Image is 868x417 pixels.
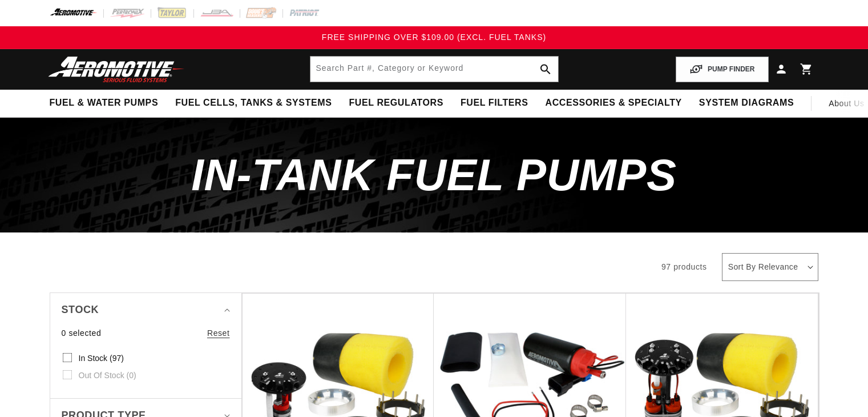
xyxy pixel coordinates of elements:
summary: Fuel & Water Pumps [41,90,167,117]
span: System Diagrams [699,97,794,109]
span: Accessories & Specialty [546,97,682,109]
span: Fuel Cells, Tanks & Systems [175,97,332,109]
summary: Stock (0 selected) [62,293,230,327]
summary: Fuel Regulators [340,90,451,117]
span: About Us [829,99,864,108]
span: Stock [62,302,99,318]
input: Search by Part Number, Category or Keyword [310,57,558,82]
summary: System Diagrams [691,90,802,117]
span: Fuel Regulators [349,97,443,109]
span: Fuel & Water Pumps [50,97,159,109]
span: 0 selected [62,327,102,339]
a: Reset [207,327,230,339]
span: In stock (97) [79,353,124,363]
button: PUMP FINDER [676,57,768,82]
span: Fuel Filters [461,97,528,109]
span: In-Tank Fuel Pumps [191,150,677,200]
summary: Fuel Cells, Tanks & Systems [167,90,340,117]
summary: Fuel Filters [452,90,537,117]
span: Out of stock (0) [79,370,136,380]
button: search button [533,57,558,82]
span: FREE SHIPPING OVER $109.00 (EXCL. FUEL TANKS) [322,33,546,42]
img: Aeromotive [45,56,188,83]
summary: Accessories & Specialty [537,90,691,117]
span: 97 products [661,262,707,271]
